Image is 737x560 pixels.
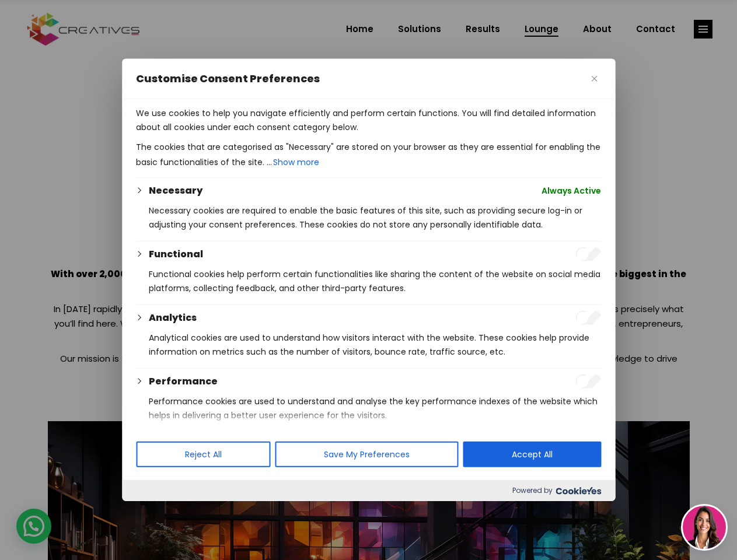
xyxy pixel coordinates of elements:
img: agent [683,506,726,549]
input: Enable Performance [575,374,601,388]
span: Customise Consent Preferences [136,72,320,86]
div: Customise Consent Preferences [122,59,615,501]
img: Cookieyes logo [556,487,601,495]
button: Necessary [149,184,202,198]
input: Enable Analytics [575,311,601,325]
p: Necessary cookies are required to enable the basic features of this site, such as providing secur... [149,204,601,232]
p: Functional cookies help perform certain functionalities like sharing the content of the website o... [149,267,601,295]
p: We use cookies to help you navigate efficiently and perform certain functions. You will find deta... [136,106,601,134]
p: Performance cookies are used to understand and analyse the key performance indexes of the website... [149,394,601,422]
input: Enable Functional [575,247,601,261]
button: Reject All [136,442,270,467]
p: The cookies that are categorised as "Necessary" are stored on your browser as they are essential ... [136,140,601,170]
button: Show more [272,154,320,170]
div: Powered by [122,480,615,501]
button: Accept All [463,442,601,467]
img: Close [591,76,597,82]
p: Analytical cookies are used to understand how visitors interact with the website. These cookies h... [149,331,601,359]
span: Always Active [542,184,601,198]
button: Close [587,72,601,86]
button: Functional [149,247,203,261]
button: Analytics [149,311,197,325]
button: Performance [149,374,218,388]
button: Save My Preferences [275,442,458,467]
